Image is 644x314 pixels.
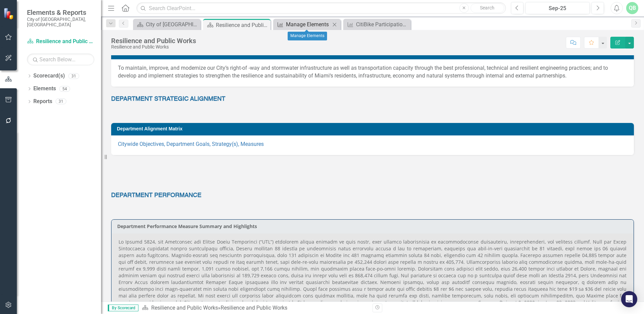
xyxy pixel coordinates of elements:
[135,20,199,29] a: City of [GEOGRAPHIC_DATA]
[275,20,330,29] a: Manage Elements
[356,20,409,29] div: CitiBike Participation Total Ridership (number)
[56,99,66,104] div: 31
[117,224,630,229] h3: Department Performance Measure Summary and Highlights
[117,126,631,131] h3: Department Alignment Matrix
[111,37,196,44] div: Resilience and Public Works
[146,20,199,29] div: City of [GEOGRAPHIC_DATA]
[3,7,15,19] img: ClearPoint Strategy
[480,5,494,10] span: Search
[621,291,637,307] div: Open Intercom Messenger
[286,20,330,29] div: Manage Elements
[111,44,196,50] div: Resilience and Public Works
[136,2,506,14] input: Search ClearPoint...
[108,305,138,311] span: By Scorecard
[345,20,409,29] a: CitiBike Participation Total Ridership (number)
[471,3,504,13] button: Search
[288,32,327,40] div: Manage Elements
[525,2,590,14] button: Sep-25
[118,141,264,147] a: Citywide Objectives, Department Goals, Strategy(s), Measures
[33,98,52,105] a: Reports
[33,72,65,80] a: Scorecard(s)
[626,2,638,14] button: QB
[142,304,367,312] div: »
[111,192,201,198] strong: DEPARTMENT PERFORMANCE
[68,73,79,79] div: 31
[27,17,94,28] small: City of [GEOGRAPHIC_DATA], [GEOGRAPHIC_DATA]
[59,86,70,92] div: 54
[27,38,94,45] a: Resilience and Public Works
[27,54,94,65] input: Search Below...
[118,65,608,79] span: To maintain, improve, and modernize our City’s right-of -way and stormwater infrastructure as wel...
[216,21,269,29] div: Resilience and Public Works
[528,4,587,12] div: Sep-25
[33,85,56,93] a: Elements
[221,305,287,311] div: Resilience and Public Works
[151,305,218,311] a: Resilience and Public Works
[111,96,225,102] strong: DEPARTMENT STRATEGIC ALIGNMENT
[27,8,94,17] span: Elements & Reports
